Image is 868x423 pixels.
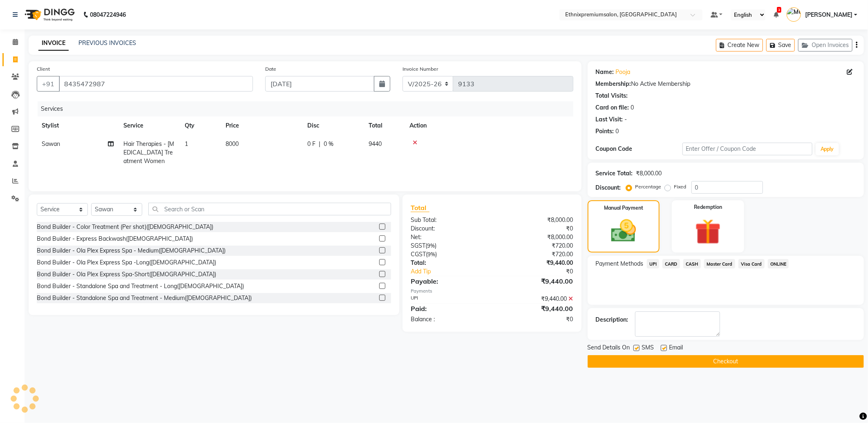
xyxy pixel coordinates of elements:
div: ₹9,440.00 [492,304,579,313]
div: UPI [405,295,492,303]
div: ₹8,000.00 [492,216,579,224]
div: 0 [616,127,619,136]
span: Email [669,343,683,354]
span: 1 [185,140,188,148]
div: Payments [411,288,573,295]
div: ( ) [405,250,492,259]
th: Price [221,116,302,135]
div: ₹9,440.00 [492,276,579,286]
button: Save [766,39,795,51]
label: Percentage [635,183,662,190]
span: Sawan [42,140,60,148]
div: Bond Builder - Ola Plex Express Spa-Short([DEMOGRAPHIC_DATA]) [37,270,216,279]
button: +91 [37,76,60,92]
span: Total [411,204,430,212]
div: Total: [405,259,492,267]
div: ₹9,440.00 [492,259,579,267]
th: Total [364,116,405,135]
div: 0 [631,103,634,112]
div: ₹0 [506,267,579,276]
button: Open Invoices [798,39,852,51]
div: Description: [596,316,629,324]
div: Bond Builder - Color Treatment (Per shot)([DEMOGRAPHIC_DATA]) [37,223,213,231]
div: Payable: [405,276,492,286]
div: Total Visits: [596,92,628,100]
span: Master Card [704,259,735,269]
a: PREVIOUS INVOICES [78,39,136,47]
b: 08047224946 [90,3,126,26]
span: UPI [647,259,660,269]
div: ₹720.00 [492,250,579,259]
th: Service [119,116,180,135]
div: Bond Builder - Standalone Spa and Treatment - Medium([DEMOGRAPHIC_DATA]) [37,294,252,302]
input: Search or Scan [148,203,391,215]
a: Add Tip [405,267,507,276]
div: Bond Builder - Express Backwash([DEMOGRAPHIC_DATA]) [37,235,193,243]
div: Bond Builder - Standalone Spa and Treatment - Long([DEMOGRAPHIC_DATA]) [37,282,244,291]
a: 3 [774,11,779,18]
span: [PERSON_NAME] [805,11,852,19]
div: Service Total: [596,169,633,178]
span: SGST [411,242,425,249]
div: Discount: [596,184,621,192]
label: Redemption [694,204,722,211]
div: Net: [405,233,492,242]
a: INVOICE [38,36,69,51]
div: No Active Membership [596,80,856,88]
th: Action [405,116,573,135]
th: Disc [302,116,364,135]
div: ₹8,000.00 [492,233,579,242]
span: | [319,140,320,148]
span: 8000 [226,140,239,148]
span: Visa Card [738,259,765,269]
span: CARD [662,259,680,269]
img: _gift.svg [687,216,729,248]
input: Search by Name/Mobile/Email/Code [59,76,253,92]
img: MUSTHAFA [787,7,801,22]
div: Bond Builder - Ola Plex Express Spa -Long([DEMOGRAPHIC_DATA]) [37,258,216,267]
div: ₹8,000.00 [636,169,662,178]
div: Balance : [405,315,492,324]
span: Hair Therapies - [MEDICAL_DATA] Treatment Women [123,140,174,165]
div: Points: [596,127,614,136]
a: Pooja [616,68,631,76]
span: 9% [427,242,435,249]
div: Bond Builder - Ola Plex Express Spa - Medium([DEMOGRAPHIC_DATA]) [37,246,226,255]
div: Services [38,101,579,116]
label: Manual Payment [604,204,643,212]
th: Qty [180,116,221,135]
div: Coupon Code [596,145,682,153]
span: 9% [427,251,435,257]
span: SMS [642,343,654,354]
span: 9440 [369,140,382,148]
div: Discount: [405,224,492,233]
div: Paid: [405,304,492,313]
button: Create New [716,39,763,51]
label: Invoice Number [403,65,438,73]
div: ₹9,440.00 [492,295,579,303]
span: Payment Methods [596,260,644,268]
div: Card on file: [596,103,629,112]
div: ₹0 [492,224,579,233]
label: Date [265,65,276,73]
th: Stylist [37,116,119,135]
div: Sub Total: [405,216,492,224]
button: Checkout [588,355,864,368]
img: logo [21,3,77,26]
button: Apply [816,143,839,155]
div: ₹0 [492,315,579,324]
span: 0 % [324,140,333,148]
div: Membership: [596,80,631,88]
label: Client [37,65,50,73]
div: Last Visit: [596,115,623,124]
span: 3 [777,7,781,13]
div: ₹720.00 [492,242,579,250]
span: CGST [411,251,426,258]
span: ONLINE [768,259,789,269]
div: Name: [596,68,614,76]
label: Fixed [674,183,687,190]
span: CASH [683,259,701,269]
input: Enter Offer / Coupon Code [682,143,812,155]
span: Send Details On [588,343,630,354]
div: - [625,115,627,124]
